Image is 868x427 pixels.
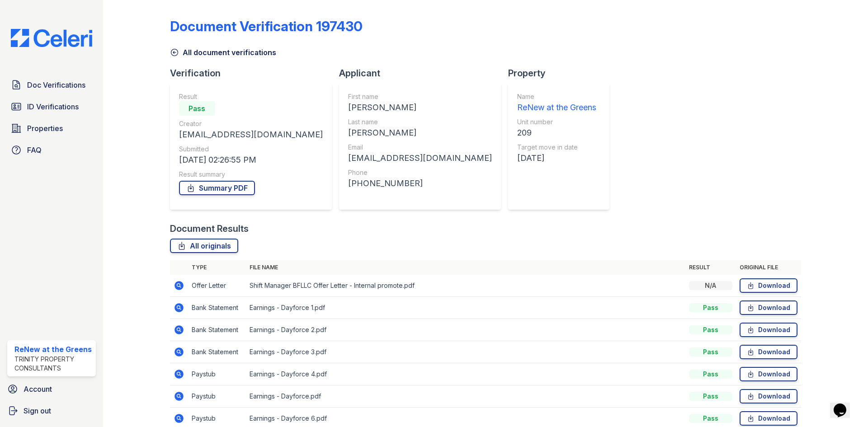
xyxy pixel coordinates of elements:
a: All document verifications [170,47,276,58]
th: Type [188,260,246,275]
div: Unit number [517,117,596,127]
div: Result [179,92,323,101]
td: Earnings - Dayforce 2.pdf [246,319,685,341]
span: Sign out [24,405,51,416]
div: [EMAIL_ADDRESS][DOMAIN_NAME] [179,128,323,141]
td: Bank Statement [188,319,246,341]
div: [DATE] 02:26:55 PM [179,154,323,166]
div: Document Verification 197430 [170,18,363,34]
a: Name ReNew at the Greens [517,92,596,114]
div: Submitted [179,145,323,154]
td: Earnings - Dayforce.pdf [246,385,685,408]
div: Trinity Property Consultants [14,355,92,373]
a: ID Verifications [7,98,96,116]
div: Email [348,143,492,152]
div: [DATE] [517,152,596,164]
div: N/A [689,281,732,290]
div: Property [508,67,617,80]
a: All originals [170,239,238,253]
div: Phone [348,168,492,177]
td: Earnings - Dayforce 1.pdf [246,297,685,319]
td: Paystub [188,363,246,385]
a: Properties [7,119,96,137]
a: Download [740,323,797,337]
div: Verification [170,67,339,80]
td: Offer Letter [188,275,246,297]
td: Bank Statement [188,297,246,319]
div: Pass [689,392,732,401]
img: CE_Logo_Blue-a8612792a0a2168367f1c8372b55b34899dd931a85d93a1a3d3e32e68fde9ad4.png [4,29,99,47]
div: ReNew at the Greens [14,344,92,355]
span: Properties [27,123,63,134]
div: Applicant [339,67,508,80]
a: Summary PDF [179,181,255,195]
a: Account [4,380,99,398]
td: Paystub [188,385,246,408]
th: File name [246,260,685,275]
div: Document Results [170,222,249,235]
a: Download [740,367,797,381]
div: 209 [517,127,596,139]
div: ReNew at the Greens [517,101,596,114]
span: Doc Verifications [27,80,85,90]
div: Target move in date [517,143,596,152]
div: [PERSON_NAME] [348,101,492,114]
th: Result [685,260,736,275]
span: Account [24,384,52,394]
div: Creator [179,119,323,128]
div: Pass [689,303,732,312]
div: Last name [348,117,492,127]
a: FAQ [7,141,96,159]
div: [PERSON_NAME] [348,127,492,139]
div: Name [517,92,596,101]
td: Shift Manager BFLLC Offer Letter - Internal promote.pdf [246,275,685,297]
td: Bank Statement [188,341,246,363]
th: Original file [736,260,801,275]
div: [EMAIL_ADDRESS][DOMAIN_NAME] [348,152,492,164]
span: FAQ [27,145,42,155]
a: Download [740,389,797,404]
a: Sign out [4,402,99,420]
div: First name [348,92,492,101]
a: Download [740,300,797,315]
td: Earnings - Dayforce 3.pdf [246,341,685,363]
span: ID Verifications [27,101,79,112]
td: Earnings - Dayforce 4.pdf [246,363,685,385]
div: Pass [179,101,215,116]
div: [PHONE_NUMBER] [348,177,492,190]
div: Pass [689,347,732,357]
div: Result summary [179,170,323,179]
a: Download [740,411,797,426]
div: Pass [689,325,732,334]
a: Download [740,278,797,293]
a: Doc Verifications [7,76,96,94]
a: Download [740,345,797,359]
div: Pass [689,414,732,423]
div: Pass [689,370,732,379]
iframe: chat widget [830,391,859,418]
